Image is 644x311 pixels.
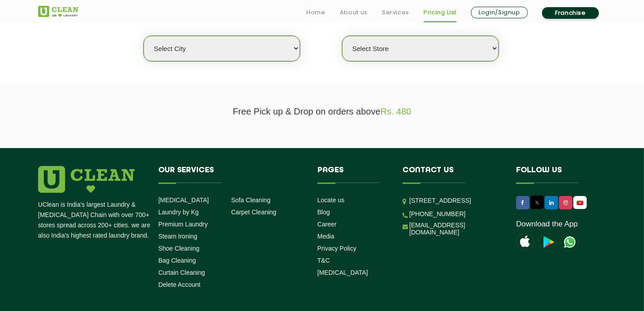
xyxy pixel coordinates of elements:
[318,196,345,204] a: Locate us
[231,209,276,216] a: Carpet Cleaning
[318,221,337,228] a: Career
[158,209,199,216] a: Laundry by Kg
[382,7,409,18] a: Services
[158,245,199,252] a: Shoe Cleaning
[409,222,503,236] a: [EMAIL_ADDRESS][DOMAIN_NAME]
[38,107,606,117] p: Free Pick up & Drop on orders above
[561,233,579,251] img: UClean Laundry and Dry Cleaning
[318,269,368,276] a: [MEDICAL_DATA]
[318,245,356,252] a: Privacy Policy
[306,7,326,18] a: Home
[158,281,200,288] a: Delete Account
[538,233,556,251] img: playstoreicon.png
[340,7,368,18] a: About us
[38,6,78,17] img: UClean Laundry and Dry Cleaning
[318,257,330,264] a: T&C
[158,233,197,240] a: Steam Ironing
[231,196,271,204] a: Sofa Cleaning
[471,7,528,18] a: Login/Signup
[516,220,578,229] a: Download the App
[158,166,304,183] h4: Our Services
[318,233,335,240] a: Media
[542,7,599,19] a: Franchise
[409,196,503,206] p: [STREET_ADDRESS]
[574,198,586,208] img: UClean Laundry and Dry Cleaning
[38,166,135,193] img: logo.png
[516,166,595,183] h4: Follow us
[381,107,411,116] span: Rs. 480
[318,209,330,216] a: Blog
[158,269,205,276] a: Curtain Cleaning
[158,257,196,264] a: Bag Cleaning
[318,166,390,183] h4: Pages
[38,200,152,241] p: UClean is India's largest Laundry & [MEDICAL_DATA] Chain with over 700+ stores spread across 200+...
[409,210,466,217] a: [PHONE_NUMBER]
[516,233,534,251] img: apple-icon.png
[424,7,457,18] a: Pricing List
[158,221,208,228] a: Premium Laundry
[158,196,209,204] a: [MEDICAL_DATA]
[402,166,503,183] h4: Contact us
